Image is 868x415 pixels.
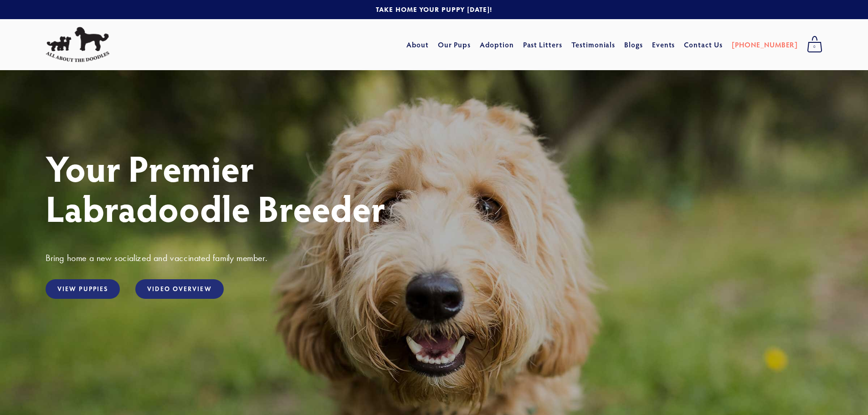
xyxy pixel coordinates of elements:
a: Adoption [480,36,514,53]
h3: Bring home a new socialized and vaccinated family member. [46,252,822,264]
a: About [406,36,429,53]
a: 0 items in cart [802,33,827,56]
a: Contact Us [684,36,723,53]
a: Our Pups [438,36,471,53]
img: All About The Doodles [46,27,109,62]
span: 0 [807,41,822,53]
a: Testimonials [571,36,616,53]
a: Video Overview [135,279,223,299]
a: Events [652,36,675,53]
a: [PHONE_NUMBER] [732,36,798,53]
a: Past Litters [523,40,563,49]
a: Blogs [624,36,643,53]
h1: Your Premier Labradoodle Breeder [46,148,822,228]
a: View Puppies [46,279,120,299]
